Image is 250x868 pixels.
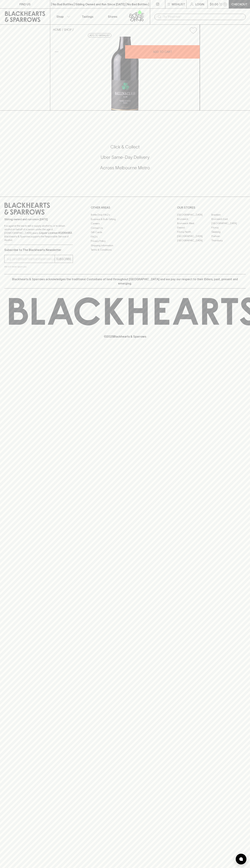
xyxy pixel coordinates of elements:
p: Stores [108,14,117,19]
h5: Across Melbourne Metro [4,165,246,171]
a: [GEOGRAPHIC_DATA] [177,213,211,217]
p: 0 [224,3,226,5]
a: HOME [53,28,61,31]
a: Business & Bulk Gifting [91,217,159,221]
strong: Liquor License #32064953 [39,231,72,234]
p: Sibling owned and run since [DATE] [4,218,73,221]
div: Call to action block [4,130,246,189]
a: Brunswick East [211,217,246,221]
a: Privacy Policy [91,239,159,243]
p: OUR STORES [177,205,246,210]
p: SUBSCRIBE [56,257,71,261]
input: Try "Pinot noir" [163,14,243,20]
img: bubble-icon [239,857,243,861]
p: It is against the law to sell or supply alcohol to, or to obtain alcohol on behalf of a person un... [4,224,73,242]
p: Blackhearts & Sparrows acknowledges the traditional Custodians of land throughout [GEOGRAPHIC_DAT... [7,277,243,286]
p: $0.00 [210,2,218,6]
p: Shop [56,14,64,19]
a: Careers [91,221,159,226]
h5: Click & Collect [4,144,246,150]
p: ADD TO CART [153,50,172,54]
a: Shipping Information [91,243,159,248]
button: ADD TO CART [125,45,200,59]
button: Add to wishlist [88,33,111,38]
input: e.g. jane@blackheartsandsparrows.com.au [7,256,55,262]
a: FAQ's [91,235,159,239]
a: Geelong [211,230,246,234]
a: Fitzroy North [177,230,211,234]
a: Contact Us [91,226,159,230]
a: Braddon [211,213,246,217]
p: Login [195,2,204,6]
a: Prahran [211,234,246,238]
a: [GEOGRAPHIC_DATA] [177,238,211,243]
a: Stores [100,9,125,24]
a: Tastings [75,9,100,24]
button: SUBSCRIBE [55,255,73,263]
a: [GEOGRAPHIC_DATA] [211,221,246,225]
button: Add to wishlist [188,26,198,35]
p: Subscribe to The Blackhearts Newsletter [4,248,73,252]
a: Elwood [177,225,211,230]
img: 41450.png [50,37,200,110]
a: Terms & Conditions [91,248,159,252]
a: Thornbury [211,238,246,243]
p: We will never spam you [4,265,73,268]
p: Checkout [231,2,247,6]
a: Brunswick [177,217,211,221]
a: Brunswick West [177,221,211,225]
p: OTHER AREAS [91,205,159,210]
p: FIND US [19,2,31,6]
button: Shop [50,9,75,24]
p: Tastings [82,14,93,19]
a: Gift Cards [91,230,159,235]
h5: Uber Same-Day Delivery [4,154,246,160]
a: Bottle Drop FAQ's [91,213,159,217]
a: [GEOGRAPHIC_DATA] [177,234,211,238]
a: SHOP [64,28,72,31]
p: Wishlist [172,2,185,6]
a: Fitzroy [211,225,246,230]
